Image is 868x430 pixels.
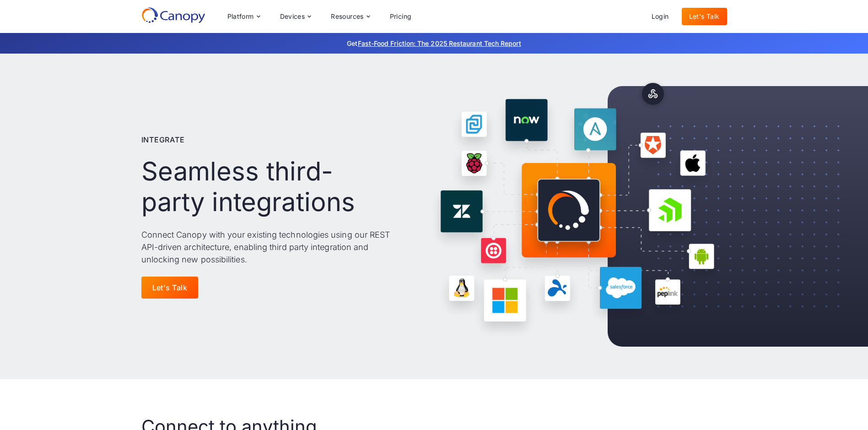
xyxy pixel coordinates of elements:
[323,7,377,26] div: Resources
[210,38,658,48] p: Get
[280,13,305,20] div: Devices
[141,277,199,299] a: Let's Talk
[141,229,394,266] p: Connect Canopy with your existing technologies using our REST API-driven architecture, enabling t...
[358,39,521,47] a: Fast-Food Friction: The 2025 Restaurant Tech Report
[141,156,394,218] h1: Seamless third-party integrations
[273,7,318,26] div: Devices
[227,13,254,20] div: Platform
[331,13,364,20] div: Resources
[644,8,676,25] a: Login
[383,8,419,25] a: Pricing
[141,134,185,145] p: Integrate
[220,7,267,26] div: Platform
[682,8,727,25] a: Let's Talk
